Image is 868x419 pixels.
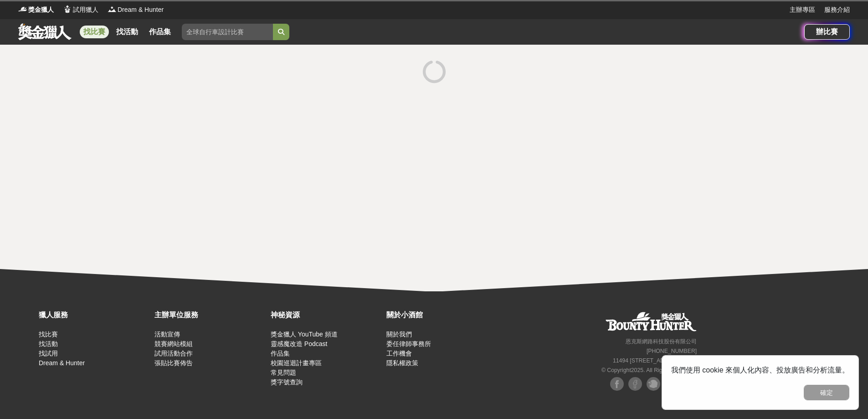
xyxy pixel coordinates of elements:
[39,331,58,338] a: 找比賽
[386,359,418,367] a: 隱私權政策
[271,350,290,357] a: 作品集
[628,377,642,391] img: Facebook
[182,24,273,40] input: 全球自行車設計比賽
[271,331,338,338] a: 獎金獵人 YouTube 頻道
[39,359,85,367] a: Dream & Hunter
[610,377,624,391] img: Facebook
[39,350,58,357] a: 找試用
[80,26,109,38] a: 找比賽
[271,378,303,386] a: 獎字號查詢
[804,24,850,40] a: 辦比賽
[154,350,193,357] a: 試用活動合作
[647,377,660,391] img: Plurk
[804,385,849,400] button: 確定
[154,310,266,321] div: 主辦單位服務
[671,366,849,374] span: 我們使用 cookie 來個人化內容、投放廣告和分析流量。
[145,26,175,38] a: 作品集
[613,357,697,364] small: 11494 [STREET_ADDRESS] 3 樓
[601,367,697,373] small: © Copyright 2025 . All Rights Reserved.
[790,5,815,15] a: 主辦專區
[108,5,164,15] a: LogoDream & Hunter
[73,5,98,15] span: 試用獵人
[18,5,27,14] img: Logo
[108,5,117,14] img: Logo
[154,340,193,347] a: 競賽網站模組
[824,5,850,15] a: 服務介紹
[63,5,98,15] a: Logo試用獵人
[154,359,193,367] a: 張貼比賽佈告
[154,331,180,338] a: 活動宣傳
[18,5,54,15] a: Logo獎金獵人
[386,331,412,338] a: 關於我們
[118,5,164,15] span: Dream & Hunter
[647,348,697,354] small: [PHONE_NUMBER]
[271,310,382,321] div: 神秘資源
[386,310,498,321] div: 關於小酒館
[271,359,322,367] a: 校園巡迴計畫專區
[386,340,431,347] a: 委任律師事務所
[271,340,327,347] a: 靈感魔改造 Podcast
[386,350,412,357] a: 工作機會
[28,5,54,15] span: 獎金獵人
[113,26,142,38] a: 找活動
[39,340,58,347] a: 找活動
[271,369,296,376] a: 常見問題
[626,338,697,345] small: 恩克斯網路科技股份有限公司
[39,310,150,321] div: 獵人服務
[63,5,72,14] img: Logo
